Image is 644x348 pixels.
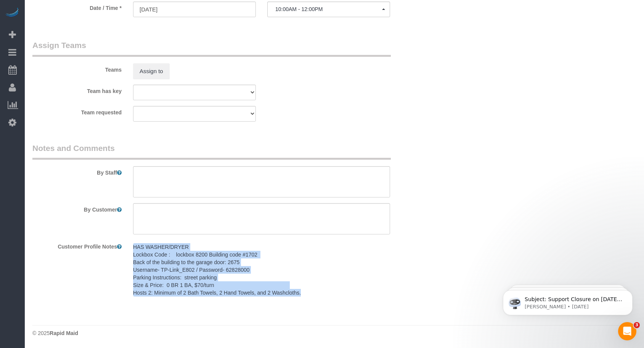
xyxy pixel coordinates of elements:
label: Date / Time * [27,2,127,12]
button: Assign to [133,63,170,79]
img: Automaid Logo [5,8,20,18]
input: MM/DD/YYYY [133,2,256,17]
iframe: Intercom live chat [618,322,636,340]
label: Customer Profile Notes [27,240,127,250]
label: By Customer [27,203,127,213]
button: 10:00AM - 12:00PM [267,2,390,17]
pre: HAS WASHER/DRYER Lockbox Code : lockbox 8200 Building code #1702 Back of the building to the gara... [133,243,390,297]
strong: Rapid Maid [50,330,78,336]
label: By Staff [27,166,127,176]
label: Team requested [27,106,127,116]
label: Teams [27,63,127,74]
label: Team has key [27,85,127,95]
iframe: Intercom notifications message [491,274,644,327]
legend: Notes and Comments [32,143,391,160]
div: © 2025 [32,329,636,337]
legend: Assign Teams [32,40,391,57]
span: 10:00AM - 12:00PM [275,6,382,12]
span: 3 [634,322,640,328]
